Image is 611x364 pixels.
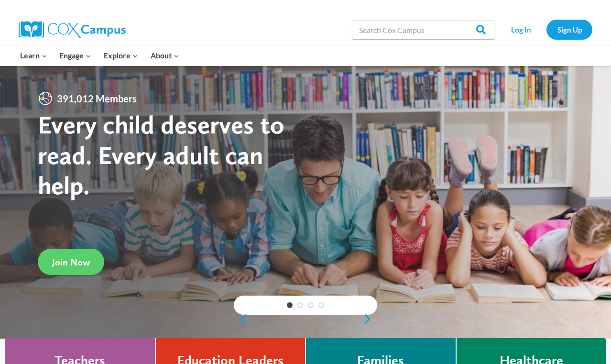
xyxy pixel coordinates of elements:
a: Join Now [38,249,104,275]
nav: Primary Navigation [14,45,185,66]
span: Join Now [52,256,90,268]
span: Learn [20,49,47,62]
a: 2 [297,302,303,308]
a: 3 [308,302,314,308]
a: 4 [318,302,324,308]
span: Explore [104,49,138,62]
span: 391,012 Members [53,91,141,106]
a: previous [234,313,248,325]
a: Sign Up [546,20,592,39]
a: Log In [500,20,542,39]
span: About [151,49,179,62]
a: 1 [287,302,293,308]
div: content slider buttons [234,309,377,329]
img: Cox Campus [19,21,126,38]
a: next [363,313,377,325]
input: Search Cox Campus [352,20,495,39]
span: Engage [59,49,91,62]
nav: Secondary Navigation [500,20,592,39]
strong: Every child deserves to read. Every adult can help. [38,109,284,200]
